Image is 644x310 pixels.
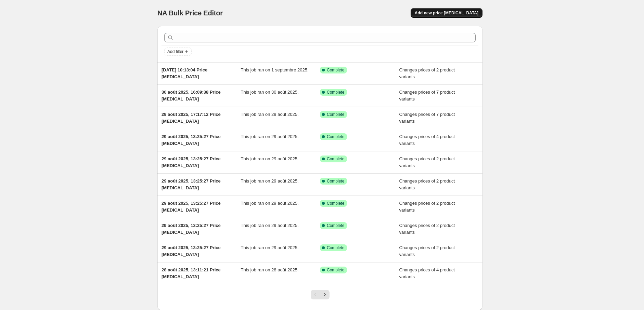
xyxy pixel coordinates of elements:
[164,48,192,56] button: Add filter
[399,90,455,102] span: Changes prices of 7 product variants
[327,134,344,139] span: Complete
[399,134,455,146] span: Changes prices of 4 product variants
[241,90,299,95] span: This job ran on 30 août 2025.
[399,156,455,168] span: Changes prices of 2 product variants
[327,201,344,206] span: Complete
[399,178,455,190] span: Changes prices of 2 product variants
[241,134,299,139] span: This job ran on 29 août 2025.
[311,290,330,299] nav: Pagination
[241,267,299,272] span: This job ran on 28 août 2025.
[162,90,221,102] span: 30 août 2025, 16:09:38 Price [MEDICAL_DATA]
[241,178,299,184] span: This job ran on 29 août 2025.
[162,112,221,124] span: 29 août 2025, 17:17:12 Price [MEDICAL_DATA]
[241,245,299,250] span: This job ran on 29 août 2025.
[399,245,455,257] span: Changes prices of 2 product variants
[415,10,478,16] span: Add new price [MEDICAL_DATA]
[162,201,221,213] span: 29 août 2025, 13:25:27 Price [MEDICAL_DATA]
[327,156,344,162] span: Complete
[327,90,344,95] span: Complete
[399,67,455,79] span: Changes prices of 2 product variants
[399,223,455,235] span: Changes prices of 2 product variants
[327,112,344,117] span: Complete
[162,267,221,279] span: 28 août 2025, 13:11:21 Price [MEDICAL_DATA]
[162,223,221,235] span: 29 août 2025, 13:25:27 Price [MEDICAL_DATA]
[157,9,223,17] span: NA Bulk Price Editor
[411,8,482,18] button: Add new price [MEDICAL_DATA]
[162,156,221,168] span: 29 août 2025, 13:25:27 Price [MEDICAL_DATA]
[399,201,455,213] span: Changes prices of 2 product variants
[399,267,455,279] span: Changes prices of 4 product variants
[327,178,344,184] span: Complete
[327,245,344,251] span: Complete
[162,134,221,146] span: 29 août 2025, 13:25:27 Price [MEDICAL_DATA]
[327,67,344,73] span: Complete
[162,245,221,257] span: 29 août 2025, 13:25:27 Price [MEDICAL_DATA]
[241,223,299,228] span: This job ran on 29 août 2025.
[399,112,455,124] span: Changes prices of 7 product variants
[320,290,330,299] button: Next
[241,156,299,161] span: This job ran on 29 août 2025.
[162,178,221,190] span: 29 août 2025, 13:25:27 Price [MEDICAL_DATA]
[241,201,299,206] span: This job ran on 29 août 2025.
[162,67,207,79] span: [DATE] 10:13:04 Price [MEDICAL_DATA]
[241,67,309,72] span: This job ran on 1 septembre 2025.
[327,267,344,273] span: Complete
[167,49,183,54] span: Add filter
[241,112,299,117] span: This job ran on 29 août 2025.
[327,223,344,228] span: Complete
